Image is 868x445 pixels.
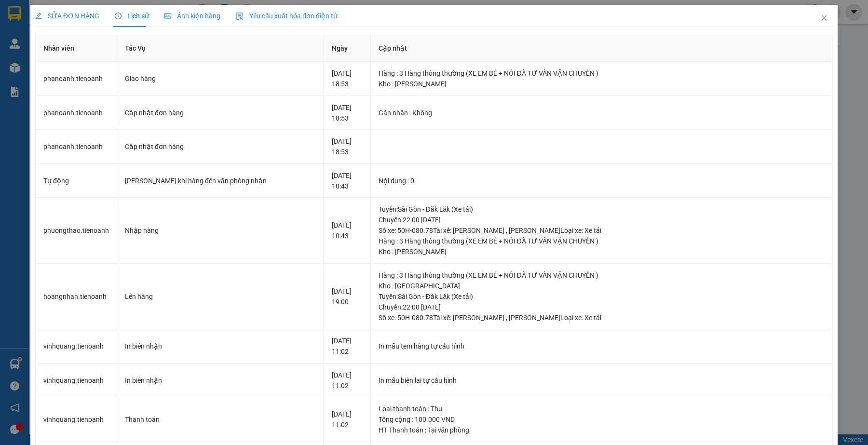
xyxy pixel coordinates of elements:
[125,73,316,84] div: Giao hàng
[379,79,825,89] div: Kho : [PERSON_NAME]
[379,270,825,281] div: Hàng : 3 Hàng thông thường (XE EM BÉ + NÔI ĐÃ TƯ VẤN VẬN CHUYỂN )
[332,68,363,89] div: [DATE] 18:53
[35,12,99,20] span: SỬA ĐƠN HÀNG
[35,13,42,19] span: edit
[332,286,363,307] div: [DATE] 19:00
[125,375,316,386] div: In biên nhận
[324,35,371,62] th: Ngày
[379,425,825,435] div: HT Thanh toán : Tại văn phòng
[36,130,117,164] td: phanoanh.tienoanh
[236,13,244,20] img: icon
[332,220,363,241] div: [DATE] 10:43
[125,175,316,186] div: [PERSON_NAME] khi hàng đến văn phòng nhận
[117,35,324,62] th: Tác Vụ
[164,13,171,19] span: picture
[125,108,316,118] div: Cập nhật đơn hàng
[379,236,825,246] div: Hàng : 3 Hàng thông thường (XE EM BÉ + NÔI ĐÃ TƯ VẤN VẬN CHUYỂN )
[371,35,833,62] th: Cập nhật
[125,341,316,351] div: In biên nhận
[332,170,363,191] div: [DATE] 10:43
[125,141,316,152] div: Cập nhật đơn hàng
[115,12,149,20] span: Lịch sử
[379,291,825,323] div: Tuyến : Sài Gòn - Đăk Lăk (Xe tải) Chuyến: 22:00 [DATE] Số xe: 50H-080.78 Tài xế: [PERSON_NAME] ,...
[125,225,316,236] div: Nhập hàng
[811,5,838,32] button: Close
[36,264,117,330] td: hoangnhan.tienoanh
[379,414,825,425] div: Tổng cộng : 100.000 VND
[236,12,338,20] span: Yêu cầu xuất hóa đơn điện tử
[332,136,363,157] div: [DATE] 18:53
[379,204,825,236] div: Tuyến : Sài Gòn - Đăk Lăk (Xe tải) Chuyến: 22:00 [DATE] Số xe: 50H-080.78 Tài xế: [PERSON_NAME] ,...
[115,13,122,19] span: clock-circle
[125,291,316,302] div: Lên hàng
[379,175,825,186] div: Nội dung : 0
[379,108,825,118] div: Gán nhãn : Không
[36,164,117,198] td: Tự động
[36,62,117,96] td: phanoanh.tienoanh
[36,364,117,398] td: vinhquang.tienoanh
[332,370,363,391] div: [DATE] 11:02
[36,35,117,62] th: Nhân viên
[332,102,363,123] div: [DATE] 18:53
[379,281,825,291] div: Kho : [GEOGRAPHIC_DATA]
[379,246,825,257] div: Kho : [PERSON_NAME]
[36,198,117,264] td: phuongthao.tienoanh
[379,68,825,79] div: Hàng : 3 Hàng thông thường (XE EM BÉ + NÔI ĐÃ TƯ VẤN VẬN CHUYỂN )
[379,375,825,386] div: In mẫu biên lai tự cấu hình
[332,409,363,430] div: [DATE] 11:02
[379,404,825,414] div: Loại thanh toán : Thu
[820,14,828,22] span: close
[36,329,117,364] td: vinhquang.tienoanh
[332,336,363,357] div: [DATE] 11:02
[164,12,220,20] span: Ảnh kiện hàng
[36,96,117,130] td: phanoanh.tienoanh
[36,397,117,442] td: vinhquang.tienoanh
[125,414,316,425] div: Thanh toán
[379,341,825,351] div: In mẫu tem hàng tự cấu hình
